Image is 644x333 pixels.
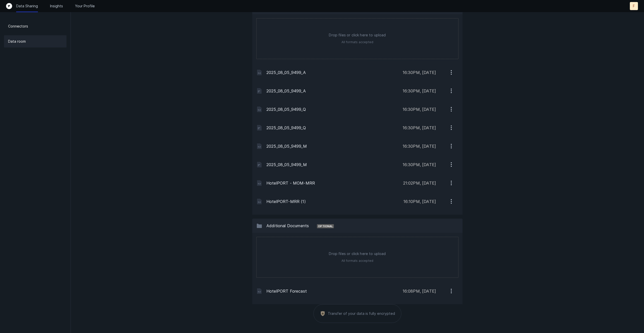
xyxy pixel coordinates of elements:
img: 296775163815d3260c449a3c76d78306.svg [256,69,262,75]
a: Data room [4,35,66,47]
button: F [630,2,638,10]
p: 2025_08_05_9499_M [266,143,399,149]
img: 296775163815d3260c449a3c76d78306.svg [256,143,262,149]
p: 16:30PM, [DATE] [403,69,436,75]
p: HotelPORT - MOM-MRR [266,180,399,186]
p: 16:10PM, [DATE] [403,198,436,204]
img: 296775163815d3260c449a3c76d78306.svg [256,198,262,204]
p: Connectors [8,23,28,29]
p: 2025_08_05_9499_A [266,88,399,94]
p: 16:30PM, [DATE] [403,162,436,168]
img: c824d0ef40f8c5df72e2c3efa9d5d0aa.svg [256,88,262,94]
p: 16:30PM, [DATE] [403,125,436,131]
a: Your Profile [75,4,95,9]
a: Data Sharing [16,4,38,9]
img: c824d0ef40f8c5df72e2c3efa9d5d0aa.svg [256,162,262,168]
div: Optional [317,224,334,228]
p: HotelPORT Forecast [266,288,399,294]
p: F [633,4,635,9]
p: 16:30PM, [DATE] [403,143,436,149]
img: c824d0ef40f8c5df72e2c3efa9d5d0aa.svg [256,125,262,131]
p: 16:30PM, [DATE] [403,106,436,112]
img: 13c8d1aa17ce7ae226531ffb34303e38.svg [256,223,262,229]
img: 24bafe13eeb8216b230382deb5896397.svg [320,311,326,316]
a: Connectors [4,20,66,32]
p: 21:02PM, [DATE] [403,180,436,186]
a: Insights [50,4,63,9]
p: 2025_08_05_9499_A [266,69,399,75]
p: 16:30PM, [DATE] [403,88,436,94]
p: 16:08PM, [DATE] [403,288,436,294]
p: Data room [8,38,26,44]
img: 296775163815d3260c449a3c76d78306.svg [256,288,262,294]
p: 2025_08_05_9499_M [266,162,399,168]
p: HotelPORT-MRR (1) [266,198,399,204]
span: Additional Documents [266,223,309,228]
img: 296775163815d3260c449a3c76d78306.svg [256,180,262,186]
p: Transfer of your data is fully encrypted [328,312,395,315]
img: 296775163815d3260c449a3c76d78306.svg [256,106,262,112]
p: 2025_08_05_9499_Q [266,125,399,131]
p: 2025_08_05_9499_Q [266,106,399,112]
